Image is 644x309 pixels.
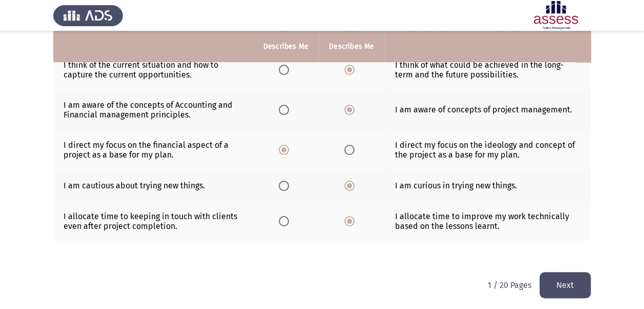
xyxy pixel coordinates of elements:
p: 1 / 20 Pages [488,280,531,290]
mat-radio-group: Select an option [344,180,359,190]
td: I allocate time to keeping in touch with clients even after project completion. [53,201,253,241]
td: I am curious in trying new things. [384,170,591,201]
mat-radio-group: Select an option [279,64,293,74]
td: I am cautious about trying new things. [53,170,253,201]
button: load next page [539,272,591,298]
mat-radio-group: Select an option [344,216,359,225]
td: I am aware of concepts of project management. [384,90,591,130]
td: I think of what could be achieved in the long-term and the future possibilities. [384,50,591,90]
td: I direct my focus on the financial aspect of a project as a base for my plan. [53,130,253,170]
th: Describes Me [319,31,384,62]
img: Assessment logo of Potentiality Assessment [521,1,591,30]
img: Assess Talent Management logo [53,1,123,30]
td: I direct my focus on the ideology and concept of the project as a base for my plan. [384,130,591,170]
td: I allocate time to improve my work technically based on the lessons learnt. [384,201,591,241]
mat-radio-group: Select an option [279,144,293,154]
mat-radio-group: Select an option [344,144,359,154]
mat-radio-group: Select an option [344,104,359,114]
td: I think of the current situation and how to capture the current opportunities. [53,50,253,90]
mat-radio-group: Select an option [279,216,293,225]
mat-radio-group: Select an option [279,180,293,190]
td: I am aware of the concepts of Accounting and Financial management principles. [53,90,253,130]
mat-radio-group: Select an option [279,104,293,114]
mat-radio-group: Select an option [344,64,359,74]
th: Describes Me [253,31,319,62]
